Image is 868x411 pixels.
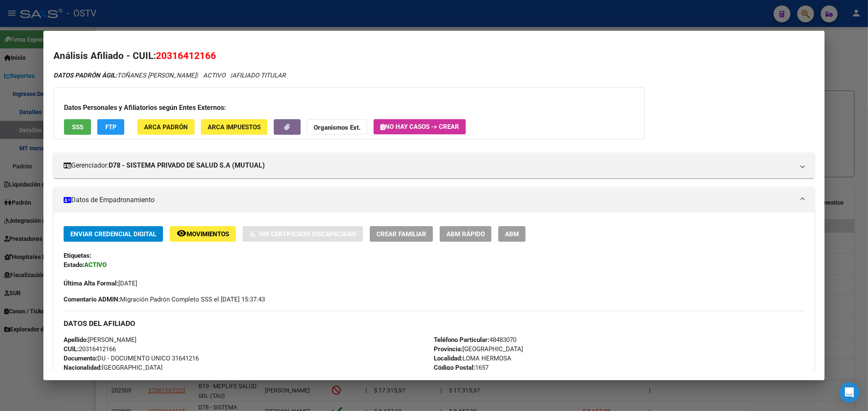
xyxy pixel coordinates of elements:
button: Sin Certificado Discapacidad [243,226,363,242]
strong: CUIL: [64,345,79,353]
button: ABM [498,226,526,242]
strong: D78 - SISTEMA PRIVADO DE SALUD S.A (MUTUAL) [109,160,265,171]
span: [DATE] [64,280,137,287]
strong: Estado: [64,261,84,269]
span: ARCA Padrón [144,123,188,131]
span: 20316412166 [156,50,216,61]
button: Enviar Credencial Digital [64,226,163,242]
span: Migración Padrón Completo SSS el [DATE] 15:37:43 [64,295,265,304]
mat-panel-title: Gerenciador: [64,160,794,171]
span: [GEOGRAPHIC_DATA] [434,345,523,353]
h2: Análisis Afiliado - CUIL: [53,49,815,63]
span: TOÑANES [PERSON_NAME] [53,72,196,79]
mat-panel-title: Datos de Empadronamiento [64,195,794,205]
strong: DATOS PADRÓN ÁGIL: [53,72,117,79]
h3: DATOS DEL AFILIADO [64,319,804,328]
h3: Datos Personales y Afiliatorios según Entes Externos: [64,103,634,113]
button: Crear Familiar [370,226,433,242]
strong: Documento: [64,355,97,362]
i: | ACTIVO | [53,72,286,79]
mat-expansion-panel-header: Gerenciador:D78 - SISTEMA PRIVADO DE SALUD S.A (MUTUAL) [53,153,815,178]
span: DU - DOCUMENTO UNICO 31641216 [64,355,199,362]
div: Open Intercom Messenger [839,382,860,403]
button: ARCA Padrón [137,119,195,135]
span: [PERSON_NAME] [64,336,136,344]
button: Movimientos [170,226,236,242]
strong: Localidad: [434,355,462,362]
button: Organismos Ext. [307,119,367,135]
strong: Comentario ADMIN: [64,296,120,303]
button: SSS [64,119,91,135]
span: ARCA Impuestos [208,123,261,131]
strong: Apellido: [64,336,88,344]
strong: Provincia: [434,345,462,353]
strong: ACTIVO [84,261,107,269]
span: [GEOGRAPHIC_DATA] [64,364,163,371]
strong: Código Postal: [434,364,475,371]
strong: Última Alta Formal: [64,280,118,287]
span: AFILIADO TITULAR [232,72,286,79]
button: No hay casos -> Crear [374,119,466,134]
strong: Nacionalidad: [64,364,102,371]
span: ABM Rápido [446,230,485,238]
span: Crear Familiar [377,230,426,238]
span: Sin Certificado Discapacidad [259,230,356,238]
strong: Organismos Ext. [314,124,361,131]
button: FTP [97,119,124,135]
span: ABM [505,230,519,238]
mat-expansion-panel-header: Datos de Empadronamiento [53,187,815,213]
strong: Teléfono Particular: [434,336,489,344]
span: 20316412166 [64,345,116,353]
button: ARCA Impuestos [201,119,267,135]
button: ABM Rápido [440,226,491,242]
span: SSS [72,123,83,131]
span: LOMA HERMOSA [434,355,511,362]
span: FTP [105,123,117,131]
mat-icon: remove_red_eye [176,228,187,238]
span: 48483070 [434,336,516,344]
span: 1657 [434,364,489,371]
span: Enviar Credencial Digital [70,230,156,238]
strong: Etiquetas: [64,252,91,259]
span: Movimientos [187,230,229,238]
span: No hay casos -> Crear [380,123,459,131]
